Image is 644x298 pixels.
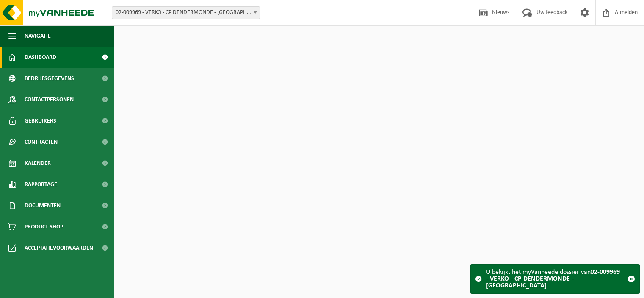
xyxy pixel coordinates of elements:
[25,216,63,237] span: Product Shop
[486,265,623,293] div: U bekijkt het myVanheede dossier van
[25,195,61,216] span: Documenten
[25,110,56,131] span: Gebruikers
[25,237,93,259] span: Acceptatievoorwaarden
[25,47,56,68] span: Dashboard
[112,7,260,19] span: 02-009969 - VERKO - CP DENDERMONDE - DENDERMONDE
[25,153,51,174] span: Kalender
[25,131,58,153] span: Contracten
[25,68,74,89] span: Bedrijfsgegevens
[25,174,57,195] span: Rapportage
[25,89,74,110] span: Contactpersonen
[486,269,620,289] strong: 02-009969 - VERKO - CP DENDERMONDE - [GEOGRAPHIC_DATA]
[25,25,51,47] span: Navigatie
[112,6,260,19] span: 02-009969 - VERKO - CP DENDERMONDE - DENDERMONDE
